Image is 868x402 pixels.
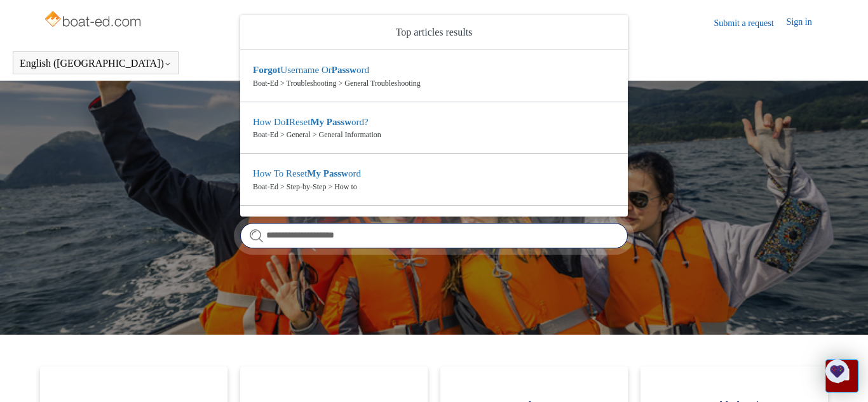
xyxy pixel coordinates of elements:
[253,77,615,89] zd-autocomplete-breadcrumbs-multibrand: Boat-Ed > Troubleshooting > General Troubleshooting
[825,359,858,392] button: Live chat
[253,181,615,192] zd-autocomplete-breadcrumbs-multibrand: Boat-Ed > Step-by-Step > How to
[323,168,348,178] em: Passw
[43,8,144,33] img: Boat-Ed Help Center home page
[253,129,615,140] zd-autocomplete-breadcrumbs-multibrand: Boat-Ed > General > General Information
[253,117,369,130] zd-autocomplete-title-multibrand: Suggested result 2 How Do <em>I</em> Reset <em>My</em> <em>Passw</em>ord?
[253,65,280,75] em: Forgot
[714,17,787,30] a: Submit a request
[240,223,628,248] input: Search
[310,117,324,127] em: My
[332,65,356,75] em: Passw
[285,117,289,127] em: I
[253,168,361,181] zd-autocomplete-title-multibrand: Suggested result 3 How To Reset <em>My</em> <em>Passw</em>ord
[240,15,628,50] zd-autocomplete-header: Top articles results
[307,168,321,178] em: My
[253,65,369,77] zd-autocomplete-title-multibrand: Suggested result 1 <em>Forgot</em> Username Or <em>Passw</em>ord
[20,58,172,69] button: English ([GEOGRAPHIC_DATA])
[327,117,351,127] em: Passw
[787,15,825,30] a: Sign in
